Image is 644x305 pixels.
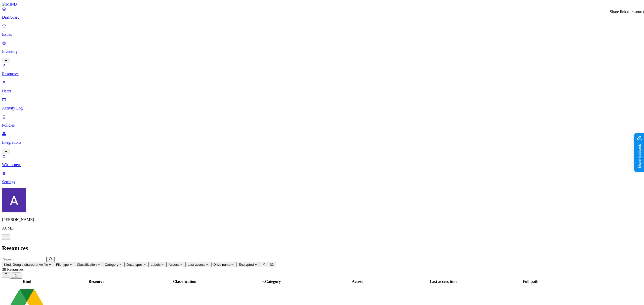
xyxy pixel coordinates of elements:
[2,226,642,231] p: ACME
[265,279,281,284] span: Category
[2,245,642,252] h2: Resources
[2,180,642,184] p: Settings
[2,72,642,76] p: Resources
[56,263,69,266] span: File type
[2,188,26,212] img: Avigail Bronznick
[52,279,141,284] div: Resource
[2,217,642,222] p: [PERSON_NAME]
[2,163,642,167] p: What's new
[2,257,47,262] input: Search
[2,49,642,54] p: Inventory
[188,263,205,266] span: Last access
[2,32,642,37] p: Issues
[315,279,400,284] div: Access
[487,279,574,284] div: Full path
[127,263,143,266] span: Data types
[2,267,24,272] span: 38 Resources
[2,106,642,110] p: Activity Log
[2,123,642,128] p: Policies
[77,263,97,266] span: Classification
[2,15,642,20] p: Dashboard
[105,263,118,266] span: Category
[213,263,230,266] span: Drive name
[3,279,51,284] div: Kind
[2,140,642,145] p: Integrations
[4,263,48,266] span: Kind: Google shared drive file
[169,263,179,266] span: Access
[142,279,228,284] div: Classification
[239,263,254,266] span: Encrypted
[401,279,486,284] div: Last access time
[2,2,17,7] img: MIND
[2,89,642,93] p: Users
[151,263,160,266] span: Labels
